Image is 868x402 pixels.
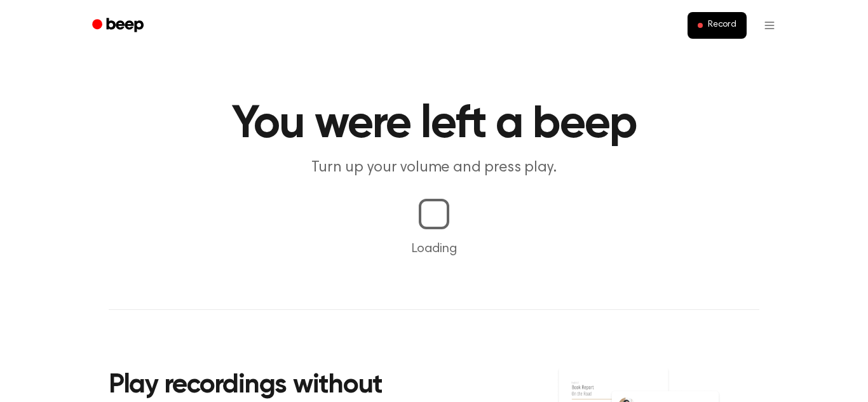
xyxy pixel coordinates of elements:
p: Loading [15,239,853,258]
button: Record [688,12,747,39]
h1: You were left a beep [109,102,759,147]
a: Beep [83,13,155,38]
span: Record [708,20,736,31]
p: Turn up your volume and press play. [190,157,678,178]
button: Open menu [754,10,785,41]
